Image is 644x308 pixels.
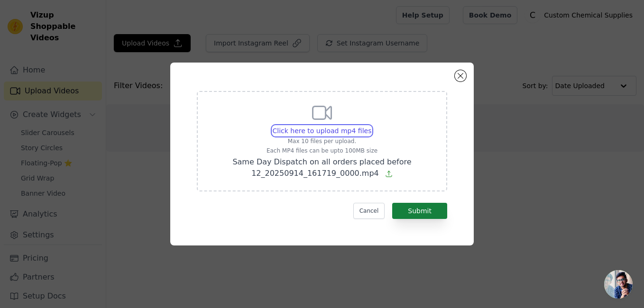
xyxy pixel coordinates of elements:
[209,137,435,145] p: Max 10 files per upload.
[392,203,447,219] button: Submit
[232,157,411,178] span: Same Day Dispatch on all orders placed before 12_20250914_161719_0000.mp4
[604,270,633,299] div: Open chat
[455,70,466,82] button: Close modal
[273,127,372,135] span: Click here to upload mp4 files
[209,147,435,154] p: Each MP4 files can be upto 100MB size
[353,203,385,219] button: Cancel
